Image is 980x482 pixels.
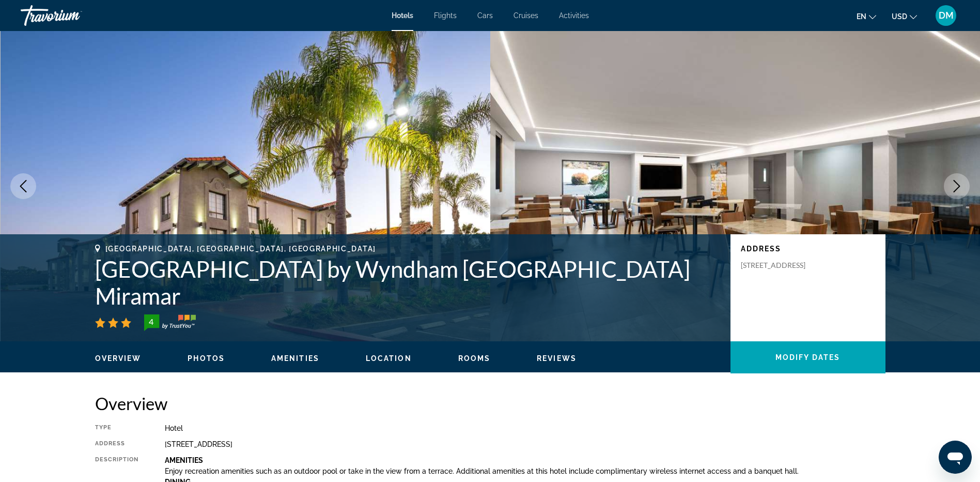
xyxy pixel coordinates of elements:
div: Address [95,440,139,448]
span: DM [939,10,954,21]
a: Flights [434,11,457,20]
button: Previous image [10,173,36,199]
button: Next image [944,173,970,199]
p: [STREET_ADDRESS] [741,261,823,270]
span: Overview [95,354,142,363]
p: Enjoy recreation amenities such as an outdoor pool or take in the view from a terrace. Additional... [165,467,885,475]
a: Activities [559,11,589,20]
button: Photos [188,354,225,363]
iframe: Button to launch messaging window [939,441,972,474]
div: 4 [141,315,162,328]
button: Modify Dates [730,341,885,373]
button: Rooms [458,354,491,363]
span: USD [892,12,907,21]
p: Address [741,245,875,253]
h1: [GEOGRAPHIC_DATA] by Wyndham [GEOGRAPHIC_DATA] Miramar [95,255,720,309]
h2: Overview [95,393,885,414]
button: User Menu [932,5,959,26]
button: Overview [95,354,142,363]
a: Travorium [21,2,124,29]
span: en [857,12,866,21]
a: Hotels [392,11,413,20]
button: Location [366,354,412,363]
span: Amenities [271,354,319,363]
span: Rooms [458,354,491,363]
button: Reviews [537,354,577,363]
button: Change language [857,9,876,24]
span: Location [366,354,412,363]
div: Hotel [165,424,885,432]
div: Type [95,424,139,432]
button: Amenities [271,354,319,363]
a: Cars [477,11,493,20]
b: Amenities [165,456,203,464]
button: Change currency [892,9,917,24]
span: Photos [188,354,225,363]
div: [STREET_ADDRESS] [165,440,885,448]
a: Cruises [514,11,538,20]
span: [GEOGRAPHIC_DATA], [GEOGRAPHIC_DATA], [GEOGRAPHIC_DATA] [105,245,376,253]
span: Modify Dates [775,353,840,361]
span: Reviews [537,354,577,363]
img: TrustYou guest rating badge [144,314,196,331]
